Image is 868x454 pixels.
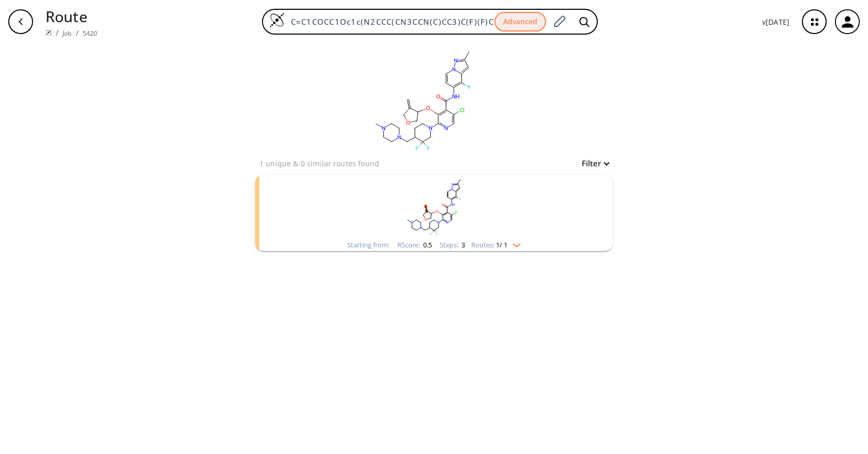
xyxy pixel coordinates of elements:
ul: clusters [255,169,613,256]
svg: C=C1COCC1Oc1c(N2CCC(CN3CCN(C)CC3)C(F)(F)C2)ncc(Cl)c1C(=O)Nc1ccn2nc(C)cc2c1F [319,43,526,157]
li: / [76,27,79,38]
button: Filter [576,160,609,167]
div: Steps : [440,242,465,248]
img: Spaya logo [45,29,52,36]
input: Enter SMILES [285,17,494,27]
p: v [DATE] [762,17,789,27]
a: 5420 [83,29,98,38]
div: Starting from: [347,242,390,248]
img: Down [507,239,521,247]
span: 3 [460,240,465,249]
li: / [56,27,58,38]
div: Routes: [471,242,521,248]
span: 0.5 [422,240,432,249]
p: Route [45,5,97,27]
img: Logo Spaya [269,12,285,28]
a: Job [63,29,71,38]
div: RScore : [397,242,432,248]
button: Advanced [494,12,546,32]
span: 1 / 1 [496,242,507,248]
p: 1 unique & 0 similar routes found [259,158,379,169]
svg: C=C1COCC1Oc1c(N2CCC(CN3CCN(C)CC3)C(F)(F)C2)ncc(Cl)c1C(=O)Nc1ccn2nc(C)cc2c1F [300,175,568,239]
